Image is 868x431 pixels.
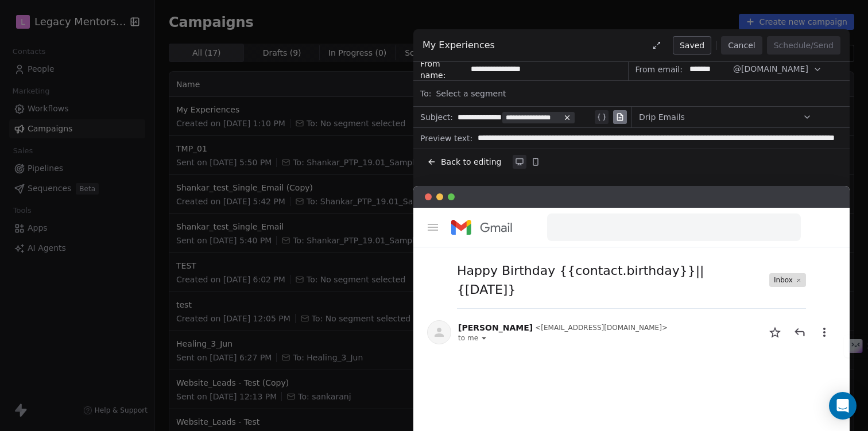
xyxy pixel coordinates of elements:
[721,36,762,55] button: Cancel
[420,133,472,147] span: Preview text:
[774,275,793,285] span: Inbox
[458,322,533,333] span: [PERSON_NAME]
[425,154,503,170] button: Back to editing
[420,88,431,99] span: To:
[535,323,668,332] span: < [EMAIL_ADDRESS][DOMAIN_NAME] >
[436,88,506,99] span: Select a segment
[457,261,762,299] span: Happy Birthday {{contact.birthday}}||{[DATE]}
[767,36,840,55] button: Schedule/Send
[673,36,711,55] button: Saved
[423,38,495,52] span: My Experiences
[733,63,808,75] span: @[DOMAIN_NAME]
[639,111,685,123] span: Drip Emails
[635,64,683,75] span: From email:
[441,156,501,168] span: Back to editing
[458,333,478,343] span: to me
[829,392,857,420] div: Open Intercom Messenger
[420,111,453,126] span: Subject:
[420,58,466,81] span: From name:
